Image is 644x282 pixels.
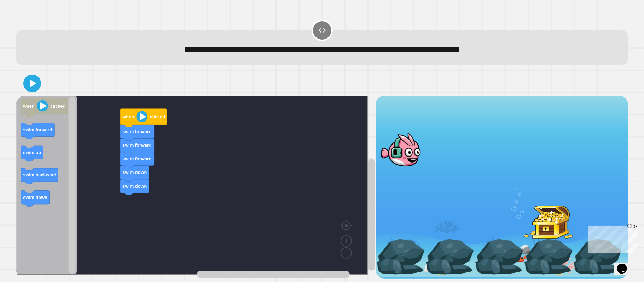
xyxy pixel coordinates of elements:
[50,104,65,109] text: clicked
[23,173,57,178] text: swim backward
[122,156,152,161] text: swim forward
[16,96,376,279] div: Blockly Workspace
[23,195,47,201] text: swim down
[122,170,147,175] text: swim down
[614,254,637,275] iframe: chat widget
[3,3,49,45] div: Chat with us now!Close
[23,128,52,133] text: swim forward
[150,114,165,119] text: clicked
[122,129,152,134] text: swim forward
[23,104,35,109] text: when
[23,150,41,155] text: swim up
[122,143,152,148] text: swim forward
[122,114,134,119] text: when
[585,223,637,253] iframe: chat widget
[122,183,147,189] text: swim down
